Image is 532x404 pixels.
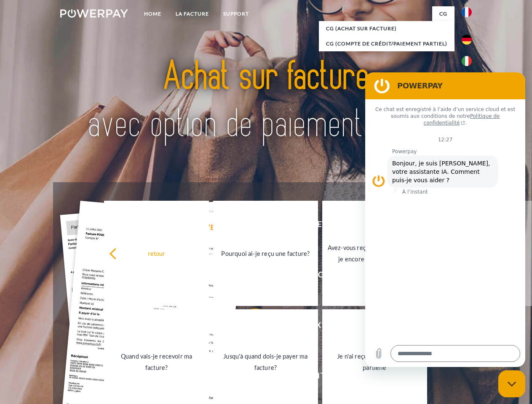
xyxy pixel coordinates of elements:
[322,201,427,306] a: Avez-vous reçu mes paiements, ai-je encore un solde ouvert?
[60,9,128,18] img: logo-powerpay-white.svg
[218,247,313,259] div: Pourquoi ai-je reçu une facture?
[109,351,204,373] div: Quand vais-je recevoir ma facture?
[462,7,472,17] img: fr
[137,6,168,21] a: Home
[319,36,454,51] a: CG (Compte de crédit/paiement partiel)
[462,56,472,66] img: it
[109,247,204,259] div: retour
[216,6,256,21] a: Support
[80,40,452,161] img: title-powerpay_fr.svg
[498,370,525,397] iframe: Bouton de lancement de la fenêtre de messagerie, conversation en cours
[327,242,422,265] div: Avez-vous reçu mes paiements, ai-je encore un solde ouvert?
[365,72,525,367] iframe: Fenêtre de messagerie
[327,351,422,373] div: Je n'ai reçu qu'une livraison partielle
[218,351,313,373] div: Jusqu'à quand dois-je payer ma facture?
[432,6,454,21] a: CG
[319,21,454,36] a: CG (achat sur facture)
[462,35,472,45] img: de
[168,6,216,21] a: LA FACTURE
